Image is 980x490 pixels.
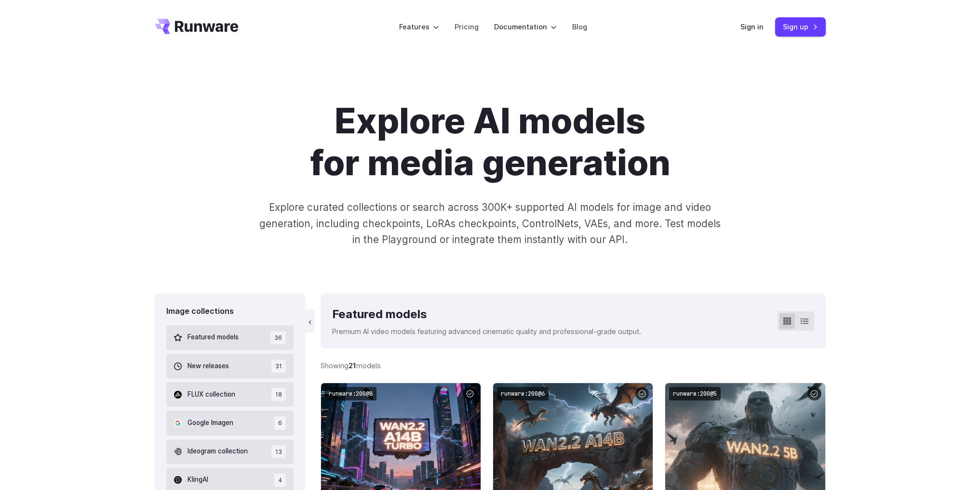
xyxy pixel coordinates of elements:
[274,416,286,429] span: 6
[332,326,641,337] p: Premium AI video models featuring advanced cinematic quality and professional-grade output.
[188,332,239,343] span: Featured models
[188,389,235,400] span: FLUX collection
[399,21,439,32] label: Features
[166,411,294,435] button: Google Imagen 6
[740,21,764,32] a: Sign in
[188,446,248,457] span: Ideogram collection
[255,199,725,247] p: Explore curated collections or search across 300K+ supported AI models for image and video genera...
[271,360,286,373] span: 31
[188,475,208,485] span: KlingAI
[494,21,557,32] label: Documentation
[166,439,294,464] button: Ideogram collection 13
[166,305,294,318] div: Image collections
[271,388,286,401] span: 18
[166,354,294,378] button: New releases 31
[321,360,381,371] div: Showing models
[166,325,294,350] button: Featured models 36
[188,361,229,372] span: New releases
[325,387,376,401] code: runware:200@8
[166,382,294,407] button: FLUX collection 18
[349,361,356,370] strong: 21
[188,418,233,428] span: Google Imagen
[305,309,315,333] button: ‹
[497,387,549,401] code: runware:200@6
[455,21,479,32] a: Pricing
[332,305,641,323] div: Featured models
[155,19,239,34] a: Go to /
[270,331,286,344] span: 36
[775,17,826,36] a: Sign up
[572,21,587,32] a: Blog
[669,387,721,401] code: runware:200@5
[271,445,286,458] span: 13
[274,474,286,487] span: 4
[222,100,759,184] h1: Explore AI models for media generation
